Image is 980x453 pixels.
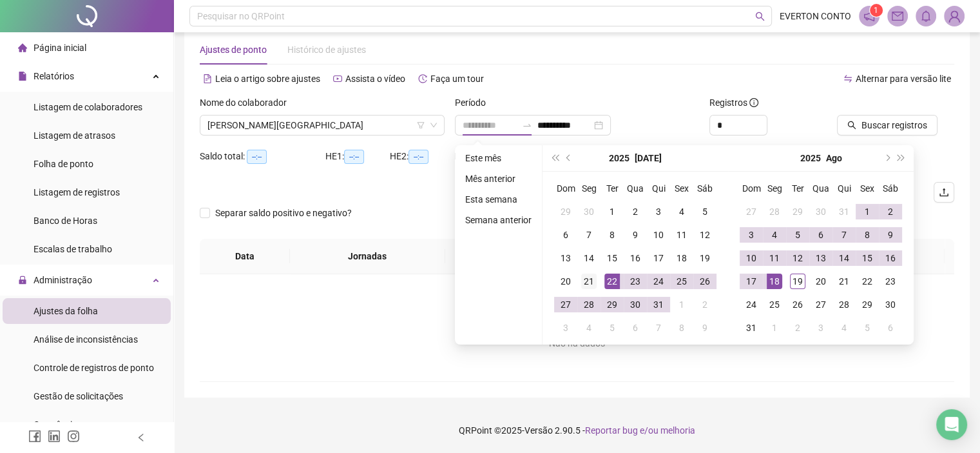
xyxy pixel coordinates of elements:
[624,177,647,200] th: Qua
[585,425,695,436] span: Reportar bug e/ou melhoria
[554,223,577,247] td: 2025-07-06
[837,115,937,136] button: Buscar registros
[624,270,647,293] td: 2025-07-23
[604,204,620,219] div: 1
[137,433,146,442] span: left
[287,45,366,55] span: Histórico de ajustes
[34,102,142,112] span: Listagem de colaboradores
[460,171,537,186] li: Mês anterior
[892,10,903,22] span: mail
[813,227,829,243] div: 6
[554,270,577,293] td: 2025-07-20
[863,10,875,22] span: notification
[740,270,763,293] td: 2025-08-17
[460,212,537,228] li: Semana anterior
[856,200,879,223] td: 2025-08-01
[577,200,600,223] td: 2025-06-30
[740,293,763,316] td: 2025-08-24
[200,149,325,164] div: Saldo total:
[651,227,666,243] div: 10
[674,320,689,336] div: 8
[600,223,624,247] td: 2025-07-08
[522,120,532,130] span: to
[604,320,620,336] div: 5
[749,98,758,107] span: info-circle
[577,247,600,270] td: 2025-07-14
[767,250,782,266] div: 11
[709,96,758,110] span: Registros
[604,274,620,289] div: 22
[767,274,782,289] div: 18
[697,297,713,312] div: 2
[624,223,647,247] td: 2025-07-09
[790,204,805,219] div: 29
[809,293,832,316] td: 2025-08-27
[417,121,425,129] span: filter
[558,250,573,266] div: 13
[200,45,267,55] span: Ajustes de ponto
[670,200,693,223] td: 2025-07-04
[856,177,879,200] th: Sex
[879,316,902,339] td: 2025-09-06
[581,227,597,243] div: 7
[786,316,809,339] td: 2025-09-02
[651,250,666,266] div: 17
[755,12,765,21] span: search
[740,200,763,223] td: 2025-07-27
[600,247,624,270] td: 2025-07-15
[210,206,357,220] span: Separar saldo positivo e negativo?
[883,250,898,266] div: 16
[856,293,879,316] td: 2025-08-29
[780,9,851,23] span: EVERTON CONTO
[883,320,898,336] div: 6
[767,204,782,219] div: 28
[460,192,537,207] li: Esta semana
[767,227,782,243] div: 4
[786,270,809,293] td: 2025-08-19
[879,223,902,247] td: 2025-08-09
[344,150,364,164] span: --:--
[647,270,670,293] td: 2025-07-24
[809,247,832,270] td: 2025-08-13
[832,223,856,247] td: 2025-08-07
[786,200,809,223] td: 2025-07-29
[693,270,716,293] td: 2025-07-26
[790,274,805,289] div: 19
[647,200,670,223] td: 2025-07-03
[174,408,980,453] footer: QRPoint © 2025 - 2.90.5 -
[860,274,875,289] div: 22
[744,274,759,289] div: 17
[856,270,879,293] td: 2025-08-22
[581,297,597,312] div: 28
[744,204,759,219] div: 27
[856,74,951,84] span: Alternar para versão lite
[604,297,620,312] div: 29
[34,130,115,141] span: Listagem de atrasos
[790,297,805,312] div: 26
[939,187,949,197] span: upload
[860,204,875,219] div: 1
[600,316,624,339] td: 2025-08-05
[34,275,92,285] span: Administração
[28,430,41,443] span: facebook
[651,204,666,219] div: 3
[740,247,763,270] td: 2025-08-10
[809,316,832,339] td: 2025-09-03
[647,316,670,339] td: 2025-08-07
[697,227,713,243] div: 12
[548,145,562,171] button: super-prev-year
[34,306,98,316] span: Ajustes da folha
[554,200,577,223] td: 2025-06-29
[894,145,908,171] button: super-next-year
[836,204,852,219] div: 31
[883,274,898,289] div: 23
[445,239,542,274] th: Entrada 1
[670,293,693,316] td: 2025-08-01
[763,223,786,247] td: 2025-08-04
[860,320,875,336] div: 5
[809,223,832,247] td: 2025-08-06
[767,297,782,312] div: 25
[836,250,852,266] div: 14
[647,247,670,270] td: 2025-07-17
[34,244,112,254] span: Escalas de trabalho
